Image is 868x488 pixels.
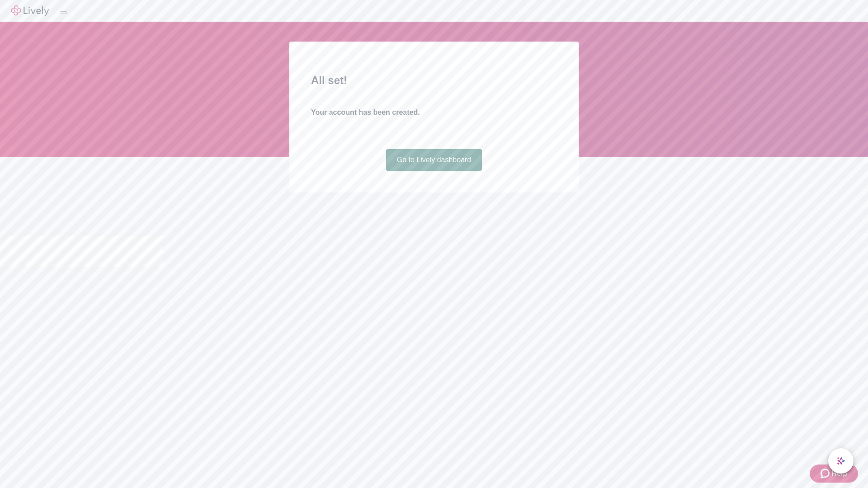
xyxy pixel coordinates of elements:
[828,448,854,474] button: chat
[386,149,482,171] a: Go to Lively dashboard
[810,465,858,483] button: Zendesk support iconHelp
[821,468,831,479] svg: Zendesk support icon
[11,5,49,16] img: Lively
[831,468,847,479] span: Help
[311,72,557,89] h2: All set!
[836,456,845,465] svg: Lively AI Assistant
[311,107,557,118] h4: Your account has been created.
[60,11,67,14] button: Log out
